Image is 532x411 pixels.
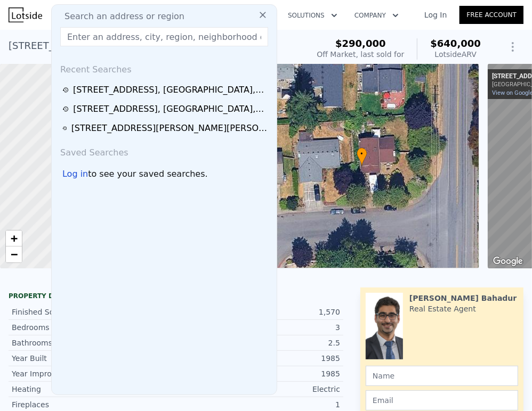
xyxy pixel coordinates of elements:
input: Name [366,366,518,386]
span: + [11,232,18,245]
div: [STREET_ADDRESS] , [GEOGRAPHIC_DATA] , VA 22207 [73,103,269,116]
a: Zoom out [6,246,22,262]
div: Real Estate Agent [409,303,476,314]
div: Fireplaces [12,399,176,410]
input: Enter an address, city, region, neighborhood or zip code [60,27,268,46]
div: Off Market, last sold for [317,49,404,60]
div: [STREET_ADDRESS] , [GEOGRAPHIC_DATA] , WA 98001 [9,38,266,53]
img: Google [490,254,526,268]
div: Property details [9,292,343,300]
button: Company [346,6,407,25]
a: [STREET_ADDRESS], [GEOGRAPHIC_DATA],WA 98001 [62,84,269,96]
a: Open this area in Google Maps (opens a new window) [490,254,526,268]
span: $640,000 [430,38,481,49]
span: to see your saved searches. [88,168,207,180]
a: [STREET_ADDRESS], [GEOGRAPHIC_DATA],VA 22207 [62,103,269,116]
div: Bathrooms [12,338,176,348]
div: Lotside ARV [430,49,481,60]
button: Solutions [279,6,346,25]
a: Free Account [460,6,523,24]
div: Heating [12,384,176,394]
div: Bedrooms [12,322,176,333]
div: [STREET_ADDRESS][PERSON_NAME][PERSON_NAME] , Wollochet , WA 98335 [71,122,269,135]
div: [STREET_ADDRESS] , [GEOGRAPHIC_DATA] , WA 98001 [73,84,269,96]
input: Email [366,390,518,410]
a: [STREET_ADDRESS][PERSON_NAME][PERSON_NAME], Wollochet,WA 98335 [62,122,269,135]
a: Log In [412,10,460,20]
img: Lotside [9,7,42,22]
div: Year Improved [12,368,176,379]
div: 1 [176,399,340,410]
a: Zoom in [6,231,22,246]
span: − [11,248,18,261]
div: Log in [62,168,88,180]
div: Recent Searches [56,55,272,80]
button: Show Options [502,36,523,57]
div: Saved Searches [56,138,272,163]
div: Finished Sqft [12,307,176,317]
span: $290,000 [335,38,386,49]
div: • [357,147,367,166]
div: [PERSON_NAME] Bahadur [409,293,517,303]
div: Year Built [12,353,176,364]
span: • [357,149,367,159]
span: Search an address or region [56,10,184,23]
